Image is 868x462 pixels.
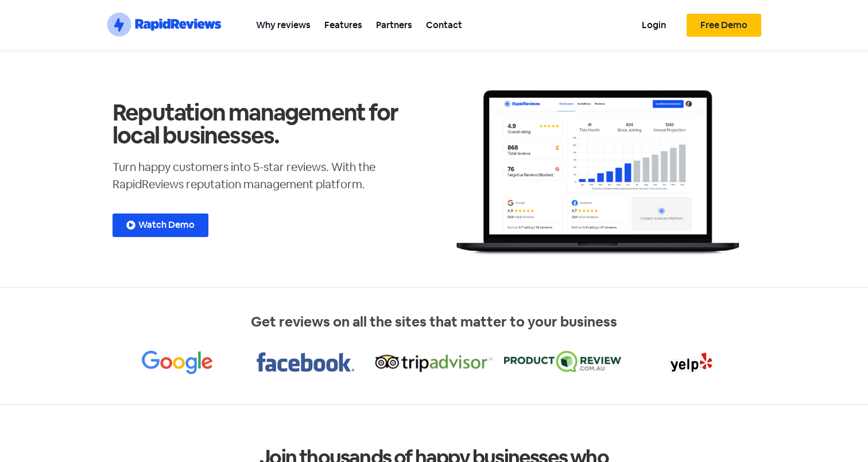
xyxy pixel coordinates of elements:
h1: Reputation management for local businesses. [113,101,428,147]
span: Free Demo [700,21,747,30]
a: Partners [369,12,419,38]
a: Login [635,12,673,38]
p: Turn happy customers into 5-star reviews. With the RapidReviews reputation management platform. [113,158,428,193]
a: Watch Demo [113,213,208,237]
a: Why reviews [249,12,317,38]
span: Watch Demo [138,220,195,230]
a: Features [317,12,369,38]
p: Get reviews on all the sites that matter to your business [113,312,755,332]
a: Contact [419,12,469,38]
a: Free Demo [687,14,761,37]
